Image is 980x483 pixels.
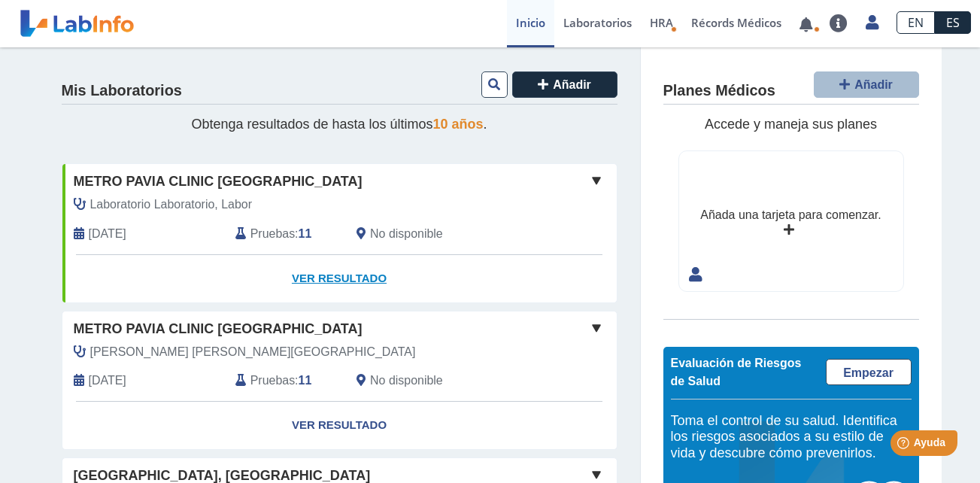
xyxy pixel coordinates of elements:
[826,359,912,385] a: Empezar
[846,424,963,466] iframe: Help widget launcher
[671,413,912,462] h5: Toma el control de su salud. Identifica los riesgos asociados a su estilo de vida y descubre cómo...
[663,82,775,100] h4: Planes Médicos
[650,15,673,30] span: HRA
[250,225,295,243] span: Pruebas
[191,117,487,132] span: Obtenga resultados de hasta los últimos .
[854,78,893,91] span: Añadir
[74,319,363,339] span: Metro Pavia Clinic [GEOGRAPHIC_DATA]
[370,372,443,390] span: No disponible
[700,206,881,224] div: Añada una tarjeta para comenzar.
[62,402,617,449] a: Ver Resultado
[89,372,126,390] span: 2024-07-29
[90,343,416,361] span: Areizaga Montalvo, Marisol
[299,374,312,387] b: 11
[512,71,617,98] button: Añadir
[89,225,126,243] span: 2025-09-15
[224,372,345,390] div: :
[74,172,363,192] span: Metro Pavia Clinic [GEOGRAPHIC_DATA]
[250,372,295,390] span: Pruebas
[90,196,253,214] span: Laboratorio Laboratorio, Labor
[224,225,345,243] div: :
[370,225,443,243] span: No disponible
[299,227,312,240] b: 11
[671,357,802,387] span: Evaluación de Riesgos de Salud
[433,117,484,132] span: 10 años
[705,117,877,132] span: Accede y maneja sus planes
[843,366,894,379] span: Empezar
[553,78,591,91] span: Añadir
[814,71,919,98] button: Añadir
[62,255,617,302] a: Ver Resultado
[935,11,971,34] a: ES
[62,82,182,100] h4: Mis Laboratorios
[897,11,935,34] a: EN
